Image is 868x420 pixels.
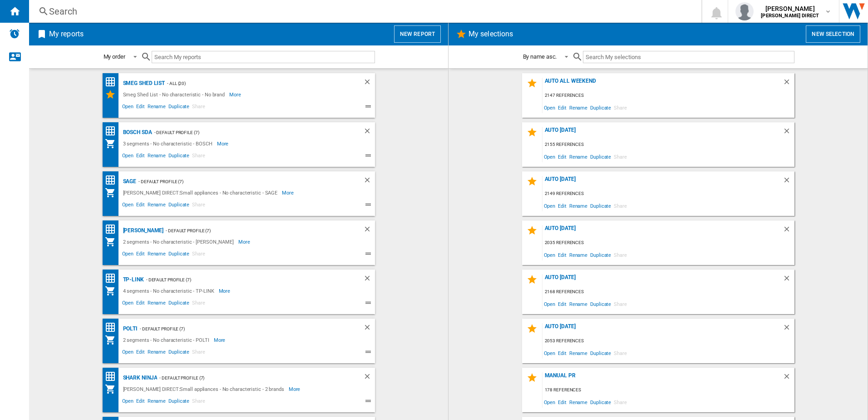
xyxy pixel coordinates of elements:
[135,348,146,359] span: Edit
[121,285,219,296] div: 4 segments - No characteristic - TP-LINK
[121,250,135,260] span: Open
[138,323,345,335] div: - Default profile (7)
[105,384,121,395] div: My Assortment
[542,188,794,200] div: 2149 references
[761,13,819,19] b: [PERSON_NAME] DIRECT
[163,225,345,236] div: - Default profile (7)
[165,78,345,89] div: - All (20)
[612,347,628,359] span: Share
[238,236,252,247] span: More
[217,138,230,149] span: More
[105,322,121,333] div: Price Ranking
[289,384,302,395] span: More
[144,274,345,285] div: - Default profile (7)
[557,347,568,359] span: Edit
[363,225,375,236] div: Delete
[735,2,754,20] img: profile.jpg
[191,250,207,260] span: Share
[542,127,783,139] div: AUTO [DATE]
[523,53,557,60] div: By name asc.
[557,298,568,310] span: Edit
[589,249,612,261] span: Duplicate
[135,299,146,310] span: Edit
[105,371,121,382] div: Price Ranking
[282,187,295,198] span: More
[542,101,557,114] span: Open
[589,101,612,114] span: Duplicate
[783,176,794,188] div: Delete
[105,285,121,296] div: My Assortment
[152,127,345,138] div: - Default profile (7)
[363,127,375,138] div: Delete
[363,78,375,89] div: Delete
[121,372,158,384] div: Shark Ninja
[783,323,794,335] div: Delete
[191,200,207,211] span: Share
[105,125,121,137] div: Price Ranking
[783,372,794,385] div: Delete
[542,335,794,347] div: 2053 references
[146,397,167,408] span: Rename
[612,298,628,310] span: Share
[146,348,167,359] span: Rename
[105,138,121,149] div: My Assortment
[542,150,557,163] span: Open
[542,274,783,286] div: AUTO [DATE]
[146,299,167,310] span: Rename
[542,298,557,310] span: Open
[568,200,589,212] span: Rename
[589,347,612,359] span: Duplicate
[557,249,568,261] span: Edit
[557,101,568,114] span: Edit
[542,372,783,385] div: Manual PR
[542,90,794,101] div: 2147 references
[121,102,135,113] span: Open
[121,384,289,395] div: [PERSON_NAME] DIRECT:Small appliances - No characteristic - 2 brands
[167,348,191,359] span: Duplicate
[121,323,138,335] div: Polti
[121,236,238,247] div: 2 segments - No characteristic - [PERSON_NAME]
[214,335,227,345] span: More
[167,102,191,113] span: Duplicate
[568,396,589,408] span: Rename
[612,150,628,163] span: Share
[542,139,794,150] div: 2155 references
[167,299,191,310] span: Duplicate
[105,76,121,88] div: Price Ranking
[146,151,167,162] span: Rename
[136,176,345,187] div: - Default profile (7)
[542,200,557,212] span: Open
[105,273,121,284] div: Price Ranking
[105,236,121,247] div: My Assortment
[542,176,783,188] div: AUTO [DATE]
[363,176,375,187] div: Delete
[167,200,191,211] span: Duplicate
[121,335,214,345] div: 2 segments - No characteristic - POLTI
[121,89,230,100] div: Smeg Shed List - No characteristic - No brand
[219,285,232,296] span: More
[783,78,794,90] div: Delete
[612,396,628,408] span: Share
[121,397,135,408] span: Open
[568,249,589,261] span: Rename
[105,335,121,345] div: My Assortment
[783,225,794,237] div: Delete
[589,150,612,163] span: Duplicate
[542,323,783,335] div: AUTO [DATE]
[9,28,20,39] img: alerts-logo.svg
[152,51,375,63] input: Search My reports
[146,200,167,211] span: Rename
[589,298,612,310] span: Duplicate
[783,274,794,286] div: Delete
[589,396,612,408] span: Duplicate
[121,78,165,89] div: Smeg Shed List
[105,187,121,198] div: My Assortment
[583,51,794,63] input: Search My selections
[589,200,612,212] span: Duplicate
[568,298,589,310] span: Rename
[568,150,589,163] span: Rename
[191,397,207,408] span: Share
[105,175,121,186] div: Price Ranking
[121,127,152,138] div: BOSCH SDA
[121,138,217,149] div: 3 segments - No characteristic - BOSCH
